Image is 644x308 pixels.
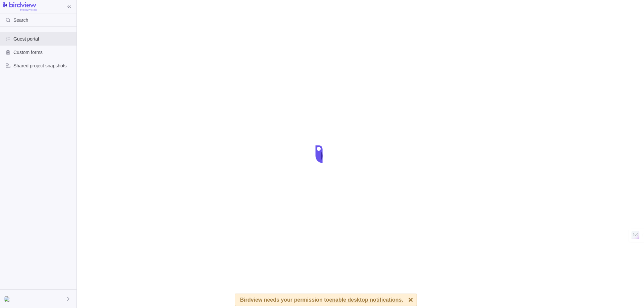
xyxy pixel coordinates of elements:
span: Shared project snapshots [13,62,74,69]
div: Birdview needs your permission to [240,294,403,306]
span: Guest portal [13,36,74,42]
span: enable desktop notifications. [329,297,403,303]
span: Custom forms [13,49,74,56]
div: loading [309,141,335,168]
img: Show [4,296,12,302]
span: Search [13,17,28,23]
div: Marc Durocher [4,295,12,303]
img: logo [3,2,37,11]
